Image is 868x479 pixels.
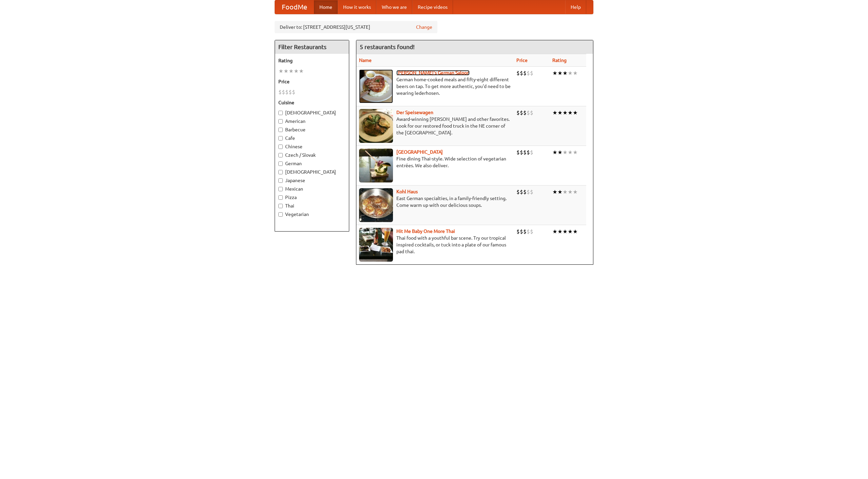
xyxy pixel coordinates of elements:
a: Change [416,24,432,30]
input: Vegetarian [278,212,283,217]
label: Chinese [278,143,346,150]
p: Fine dining Thai-style. Wide selection of vegetarian entrées. We also deliver. [359,155,511,169]
li: $ [282,88,285,96]
input: German [278,161,283,166]
h4: Filter Restaurants [275,40,349,54]
li: $ [527,228,530,235]
p: Thai food with a youthful bar scene. Try our tropical inspired cocktails, or tuck into a plate of... [359,235,511,255]
input: Pizza [278,195,283,200]
label: Vegetarian [278,211,346,218]
li: $ [520,69,523,77]
img: babythai.jpg [359,228,393,262]
li: $ [527,69,530,77]
label: Mexican [278,186,346,192]
li: ★ [568,109,573,116]
a: [PERSON_NAME]'s German Saloon [396,70,470,75]
label: Czech / Slovak [278,152,346,158]
li: $ [527,188,530,196]
h5: Price [278,78,346,85]
li: $ [523,109,527,116]
li: $ [523,69,527,77]
li: ★ [568,188,573,196]
input: Barbecue [278,128,283,132]
li: ★ [563,188,568,196]
label: [DEMOGRAPHIC_DATA] [278,109,346,116]
li: ★ [557,188,563,196]
li: ★ [563,149,568,156]
li: ★ [557,228,563,235]
p: German home-cooked meals and fifty-eight different beers on tap. To get more authentic, you'd nee... [359,76,511,96]
label: Thai [278,202,346,209]
img: kohlhaus.jpg [359,188,393,222]
p: Award-winning [PERSON_NAME] and other favorites. Look for our restored food truck in the NE corne... [359,116,511,136]
input: Japanese [278,178,283,183]
li: ★ [573,69,578,77]
li: ★ [557,109,563,116]
li: $ [530,228,533,235]
li: $ [289,88,292,96]
label: American [278,118,346,125]
a: [GEOGRAPHIC_DATA] [396,149,443,155]
img: esthers.jpg [359,69,393,103]
label: Barbecue [278,126,346,133]
a: Kohl Haus [396,189,418,194]
li: ★ [552,149,557,156]
li: $ [285,88,289,96]
img: speisewagen.jpg [359,109,393,143]
a: Recipe videos [412,0,453,14]
input: Cafe [278,136,283,140]
li: ★ [568,69,573,77]
li: $ [516,149,520,156]
label: German [278,160,346,167]
li: ★ [299,67,304,75]
li: ★ [552,69,557,77]
li: $ [516,69,520,77]
label: Cafe [278,135,346,141]
div: Deliver to: [STREET_ADDRESS][US_STATE] [275,21,437,33]
a: Rating [552,58,567,63]
li: $ [530,188,533,196]
a: Name [359,58,372,63]
input: American [278,119,283,124]
label: Japanese [278,177,346,184]
li: $ [516,188,520,196]
a: Price [516,58,528,63]
li: ★ [573,228,578,235]
li: $ [520,149,523,156]
li: ★ [557,149,563,156]
ng-pluralize: 5 restaurants found! [360,44,415,50]
input: [DEMOGRAPHIC_DATA] [278,111,283,115]
a: Hit Me Baby One More Thai [396,228,455,234]
p: East German specialties, in a family-friendly setting. Come warm up with our delicious soups. [359,195,511,209]
li: $ [520,228,523,235]
li: $ [527,109,530,116]
a: Home [314,0,338,14]
h5: Cuisine [278,99,346,106]
li: ★ [573,109,578,116]
a: Help [565,0,586,14]
li: ★ [573,149,578,156]
a: FoodMe [275,0,314,14]
li: ★ [573,188,578,196]
li: $ [523,228,527,235]
input: Chinese [278,145,283,149]
li: ★ [563,228,568,235]
li: $ [523,188,527,196]
li: ★ [278,67,283,75]
img: satay.jpg [359,149,393,182]
li: $ [530,149,533,156]
li: $ [527,149,530,156]
li: ★ [294,67,299,75]
li: ★ [283,67,289,75]
li: ★ [568,149,573,156]
a: Who we are [376,0,412,14]
a: Der Speisewagen [396,110,433,115]
li: $ [278,88,282,96]
li: $ [530,69,533,77]
input: Thai [278,204,283,208]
